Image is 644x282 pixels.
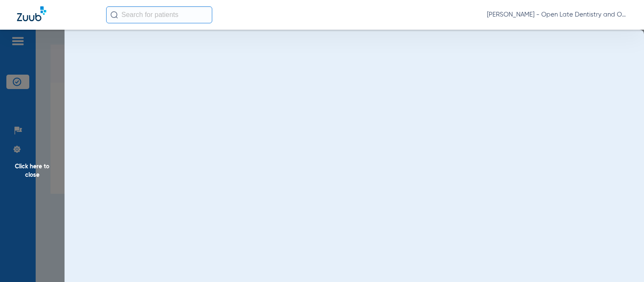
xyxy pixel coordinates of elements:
input: Search for patients [106,6,212,23]
img: Zuub Logo [17,6,46,21]
iframe: Chat Widget [602,241,644,282]
span: [PERSON_NAME] - Open Late Dentistry and Orthodontics [487,11,627,19]
img: Search Icon [110,11,118,19]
